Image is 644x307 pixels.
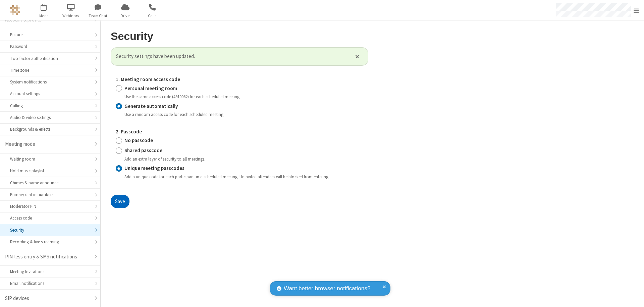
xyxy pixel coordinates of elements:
[10,191,90,198] div: Primary dial-in numbers
[124,137,153,143] strong: No passcode
[5,140,90,148] div: Meeting mode
[10,227,90,233] div: Security
[10,90,90,97] div: Account settings
[10,103,90,109] div: Calling
[124,156,363,162] div: Add an extra layer of security to all meetings.
[113,13,138,19] span: Drive
[5,295,90,302] div: SIP devices
[111,30,368,42] h2: Security
[10,79,90,85] div: System notifications
[124,165,184,171] strong: Unique meeting passcodes
[5,253,90,261] div: PIN-less entry & SMS notifications
[86,13,111,19] span: Team Chat
[10,156,90,162] div: Waiting room
[10,215,90,221] div: Access code
[124,173,363,180] div: Add a unique code for each participant in a scheduled meeting. Uninvited attendees will be blocke...
[116,76,363,83] label: 1. Meeting room access code
[10,126,90,132] div: Backgrounds & effects
[124,111,363,117] div: Use a random access code for each scheduled meeting.
[10,268,90,275] div: Meeting Invitations
[124,103,178,109] strong: Generate automatically
[10,55,90,62] div: Two-factor authentication
[58,13,84,19] span: Webinars
[284,284,370,293] span: Want better browser notifications?
[10,180,90,186] div: Chimes & name announce
[116,53,347,60] span: Security settings have been updated.
[10,32,90,38] div: Picture
[116,128,363,136] label: 2. Passcode
[10,114,90,121] div: Audio & video settings
[10,203,90,209] div: Moderator PIN
[124,93,363,100] div: Use the same access code (4910062) for each scheduled meeting.
[10,168,90,174] div: Hold music playlist
[10,67,90,73] div: Time zone
[111,195,129,208] button: Save
[10,5,20,15] img: QA Selenium DO NOT DELETE OR CHANGE
[31,13,56,19] span: Meet
[10,43,90,50] div: Password
[124,147,162,153] strong: Shared passcode
[140,13,165,19] span: Calls
[352,51,363,61] button: Close alert
[124,85,177,91] strong: Personal meeting room
[10,280,90,287] div: Email notifications
[10,239,90,245] div: Recording & live streaming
